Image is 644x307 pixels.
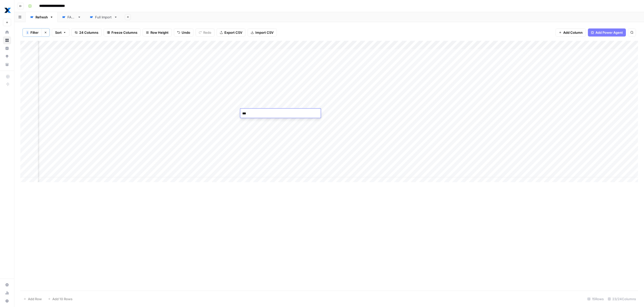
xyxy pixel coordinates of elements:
span: Add 10 Rows [52,296,72,301]
span: Export CSV [224,30,242,35]
button: Freeze Columns [104,28,141,37]
div: 15 Rows [585,295,606,303]
a: Opportunities [3,52,11,60]
span: Add Column [563,30,583,35]
a: Usage [3,289,11,297]
div: Refresh [35,15,48,20]
button: Export CSV [217,28,246,37]
a: FAQs [58,12,85,22]
button: Add Column [555,28,586,37]
span: Filter [30,30,38,35]
span: Freeze Columns [111,30,137,35]
button: Redo [195,28,215,37]
span: 1 [27,30,28,35]
div: 1 [26,30,29,35]
span: Redo [203,30,211,35]
span: Sort [55,30,62,35]
button: Help + Support [3,297,11,305]
span: Import CSV [255,30,273,35]
div: Full Import [95,15,112,20]
a: Insights [3,44,11,52]
button: Undo [174,28,193,37]
a: Full Import [85,12,122,22]
span: Row Height [150,30,169,35]
span: Add Row [28,296,42,301]
button: Add Power Agent [588,28,626,37]
span: 24 Columns [79,30,98,35]
span: Undo [182,30,190,35]
a: Refresh [26,12,58,22]
button: Add Row [20,295,45,303]
a: Home [3,28,11,36]
div: FAQs [67,15,75,20]
span: Add Power Agent [595,30,623,35]
a: Your Data [3,60,11,69]
button: Workspace: MaintainX [3,4,11,17]
button: Sort [52,28,69,37]
button: Add 10 Rows [45,295,75,303]
a: Browse [3,36,11,44]
button: 1Filter [23,28,42,37]
div: 23/24 Columns [606,295,638,303]
button: Import CSV [248,28,277,37]
img: MaintainX Logo [3,6,12,15]
button: 24 Columns [71,28,102,37]
a: Settings [3,281,11,289]
button: Row Height [143,28,172,37]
